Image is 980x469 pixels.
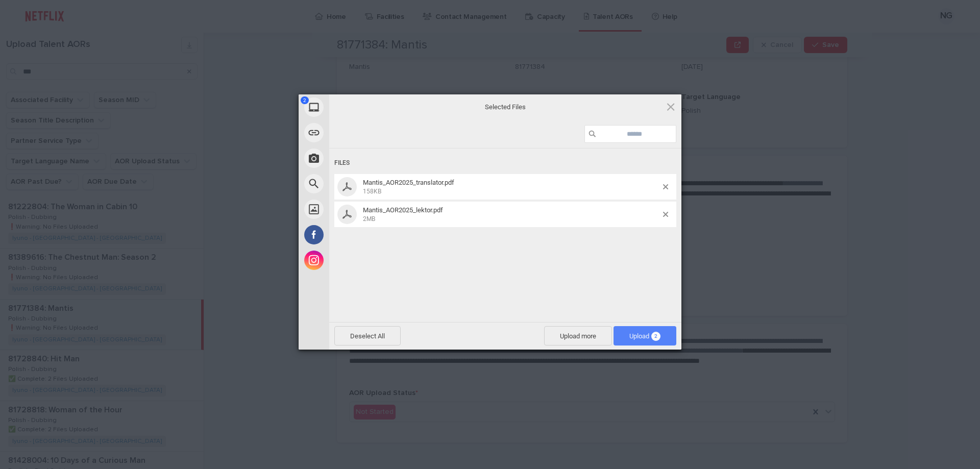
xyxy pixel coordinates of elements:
[629,332,660,340] span: Upload
[299,222,421,248] div: Facebook
[299,196,421,222] div: Unsplash
[299,248,421,273] div: Instagram
[301,96,309,104] span: 2
[363,179,454,186] span: Mantis_AOR2025_translator.pdf
[363,215,375,223] span: 2MB
[299,94,421,120] div: My Device
[360,179,663,195] span: Mantis_AOR2025_translator.pdf
[403,102,607,111] span: Selected Files
[299,145,421,171] div: Take Photo
[299,171,421,196] div: Web Search
[363,188,381,195] span: 158KB
[363,206,443,214] span: Mantis_AOR2025_lektor.pdf
[334,154,676,172] div: Files
[299,120,421,145] div: Link (URL)
[614,326,676,345] span: Upload
[360,206,663,223] span: Mantis_AOR2025_lektor.pdf
[651,332,660,341] span: 2
[665,101,676,112] span: Click here or hit ESC to close picker
[334,326,401,345] span: Deselect All
[544,326,612,345] span: Upload more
